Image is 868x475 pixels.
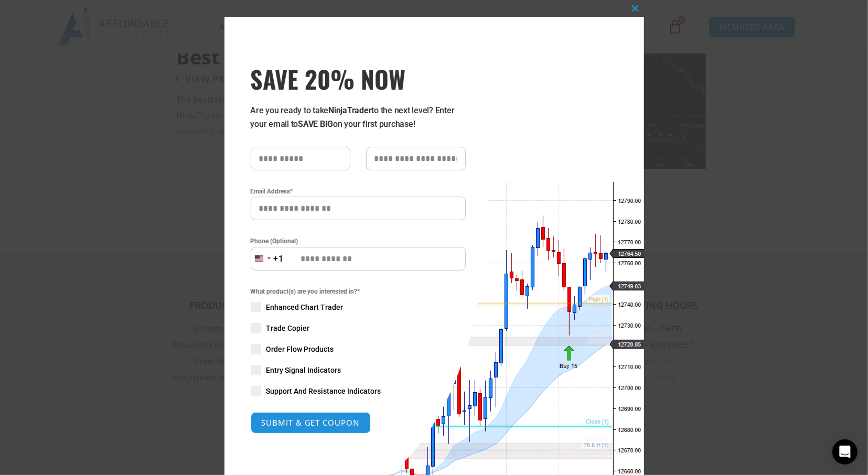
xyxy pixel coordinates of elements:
label: Enhanced Chart Trader [251,302,466,312]
span: Enhanced Chart Trader [266,302,344,312]
button: SUBMIT & GET COUPON [251,412,371,434]
label: Order Flow Products [251,344,466,354]
p: Are you ready to take to the next level? Enter your email to on your first purchase! [251,104,466,131]
label: Phone (Optional) [251,236,466,246]
span: Support And Resistance Indicators [266,386,381,396]
button: Selected country [251,247,284,271]
div: Open Intercom Messenger [832,439,858,465]
label: Email Address [251,186,466,197]
label: Entry Signal Indicators [251,365,466,375]
strong: SAVE BIG [298,119,333,129]
strong: NinjaTrader [328,105,371,115]
span: SAVE 20% NOW [251,64,466,93]
span: What product(s) are you interested in? [251,286,466,297]
span: Order Flow Products [266,344,334,354]
span: Trade Copier [266,323,310,333]
label: Support And Resistance Indicators [251,386,466,396]
span: Entry Signal Indicators [266,365,341,375]
label: Trade Copier [251,323,466,333]
div: +1 [274,252,284,266]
